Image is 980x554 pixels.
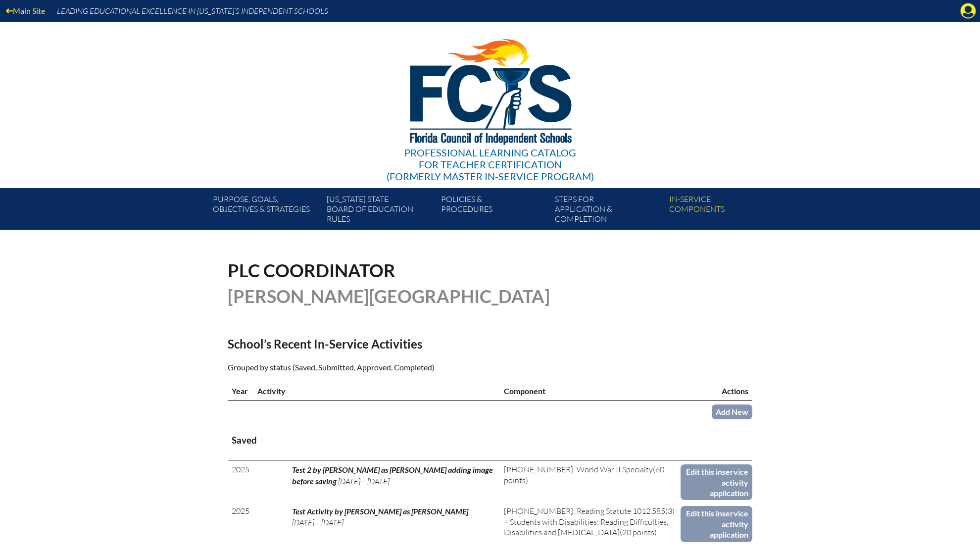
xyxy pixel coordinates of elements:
a: Edit this inservice activity application [681,506,752,542]
a: Purpose, goals,objectives & strategies [209,192,323,230]
a: Policies &Procedures [437,192,551,230]
th: Activity [253,382,500,401]
span: PLC Coordinator [228,259,395,281]
a: Professional Learning Catalog for Teacher Certification(formerly Master In-service Program) [383,20,598,184]
div: Professional Learning Catalog (formerly Master In-service Program) [387,147,594,182]
h2: School’s Recent In-Service Activities [228,337,576,351]
td: 2025 [228,502,253,544]
td: 2025 [228,460,253,503]
span: [PHONE_NUMBER]: World War II Specialty [504,464,653,474]
span: Test 2 by [PERSON_NAME] as [PERSON_NAME] adding image before saving [292,465,493,485]
a: Add New [712,404,752,419]
a: Edit this inservice activity application [681,464,752,500]
td: (60 points) [500,460,681,503]
h3: Saved [232,434,748,447]
svg: Manage account [960,3,976,19]
span: [PERSON_NAME][GEOGRAPHIC_DATA] [228,285,550,307]
a: Steps forapplication & completion [551,192,665,230]
th: Component [500,382,681,401]
th: Year [228,382,253,401]
span: [PHONE_NUMBER]: Reading Statute 1012.585(3) + Students with Disabilities: Reading Difficulties, D... [504,506,675,537]
a: [US_STATE] StateBoard of Education rules [323,192,437,230]
a: In-servicecomponents [665,192,779,230]
span: Test Activity by [PERSON_NAME] as [PERSON_NAME] [292,506,468,516]
th: Actions [681,382,752,401]
a: Main Site [2,4,49,17]
img: FCISlogo221.eps [388,22,592,157]
span: [DATE] – [DATE] [292,517,343,527]
span: for Teacher Certification [419,158,562,170]
td: (20 points) [500,502,681,544]
p: Grouped by status (Saved, Submitted, Approved, Completed) [228,361,576,374]
span: [DATE] – [DATE] [338,476,390,486]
